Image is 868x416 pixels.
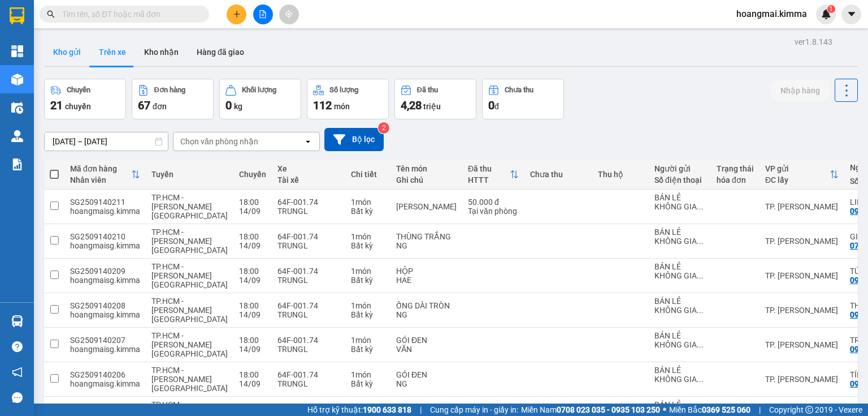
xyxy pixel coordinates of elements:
[401,98,422,112] span: 4,28
[697,306,704,315] span: ...
[765,271,839,280] div: TP. [PERSON_NAME]
[697,237,704,246] span: ...
[11,315,23,327] img: warehouse-icon
[70,276,140,285] div: hoangmaisg.kimma
[697,340,704,349] span: ...
[505,86,533,94] div: Chưa thu
[70,207,140,216] div: hoangmaisg.kimma
[829,5,833,13] span: 1
[70,164,131,173] div: Mã đơn hàng
[279,5,299,24] button: aim
[277,241,340,250] div: TRUNGL
[697,202,704,211] span: ...
[151,262,228,289] span: TP.HCM - [PERSON_NAME][GEOGRAPHIC_DATA]
[239,276,266,285] div: 14/09
[70,336,140,345] div: SG2509140207
[12,367,23,378] span: notification
[277,379,340,388] div: TRUNGL
[239,310,266,319] div: 14/09
[242,86,276,94] div: Khối lượng
[396,370,457,379] div: GÓI ĐEN
[70,301,140,310] div: SG2509140208
[488,98,494,112] span: 0
[351,345,385,354] div: Bất kỳ
[188,38,253,66] button: Hàng đã giao
[351,301,385,310] div: 1 món
[239,232,266,241] div: 18:00
[423,102,441,111] span: triệu
[351,241,385,250] div: Bất kỳ
[70,232,140,241] div: SG2509140210
[759,160,844,190] th: Toggle SortBy
[396,301,457,310] div: ỐNG DÀI TRÒN
[396,267,457,276] div: HỘP
[62,8,196,20] input: Tìm tên, số ĐT hoặc mã đơn
[396,175,457,185] div: Ghi chú
[765,237,839,246] div: TP. [PERSON_NAME]
[396,202,457,211] div: GABA KHACH
[70,241,140,250] div: hoangmaisg.kimma
[351,198,385,207] div: 1 món
[468,175,510,185] div: HTTT
[277,370,340,379] div: 64F-001.74
[351,370,385,379] div: 1 món
[329,86,358,94] div: Số lượng
[697,375,704,384] span: ...
[765,175,830,185] div: ĐC lấy
[396,276,457,285] div: HAE
[151,228,228,255] span: TP.HCM - [PERSON_NAME][GEOGRAPHIC_DATA]
[771,80,829,101] button: Nhập hàng
[277,198,340,207] div: 64F-001.74
[303,137,313,146] svg: open
[12,341,23,352] span: question-circle
[765,306,839,315] div: TP. [PERSON_NAME]
[717,164,754,173] div: Trạng thái
[11,102,23,114] img: warehouse-icon
[598,170,643,179] div: Thu hộ
[396,336,457,345] div: GÓI ĐEN
[805,406,813,414] span: copyright
[795,36,832,48] div: ver 1.8.143
[70,267,140,276] div: SG2509140209
[151,331,228,358] span: TP.HCM - [PERSON_NAME][GEOGRAPHIC_DATA]
[351,232,385,241] div: 1 món
[697,271,704,280] span: ...
[841,5,861,24] button: caret-down
[239,370,266,379] div: 18:00
[70,370,140,379] div: SG2509140206
[11,130,23,142] img: warehouse-icon
[351,276,385,285] div: Bất kỳ
[227,5,246,24] button: plus
[10,7,24,24] img: logo-vxr
[759,404,761,416] span: |
[702,405,750,414] strong: 0369 525 060
[654,175,705,185] div: Số điện thoại
[334,102,350,111] span: món
[277,267,340,276] div: 64F-001.74
[396,310,457,319] div: NG
[151,366,228,393] span: TP.HCM - [PERSON_NAME][GEOGRAPHIC_DATA]
[135,38,188,66] button: Kho nhận
[765,164,830,173] div: VP gửi
[180,136,258,147] div: Chọn văn phòng nhận
[239,301,266,310] div: 18:00
[277,175,340,185] div: Tài xế
[70,198,140,207] div: SG2509140211
[654,228,705,246] div: BÁN LẺ KHÔNG GIAO HOÁ ĐƠN
[468,164,510,173] div: Đã thu
[277,310,340,319] div: TRUNGL
[154,86,185,94] div: Đơn hàng
[253,5,273,24] button: file-add
[396,345,457,354] div: VĂN
[11,74,23,85] img: warehouse-icon
[219,79,301,119] button: Khối lượng0kg
[277,276,340,285] div: TRUNGL
[351,267,385,276] div: 1 món
[225,98,232,112] span: 0
[239,207,266,216] div: 14/09
[654,164,705,173] div: Người gửi
[468,207,519,216] div: Tại văn phòng
[65,102,91,111] span: chuyến
[239,336,266,345] div: 18:00
[151,170,228,179] div: Tuyến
